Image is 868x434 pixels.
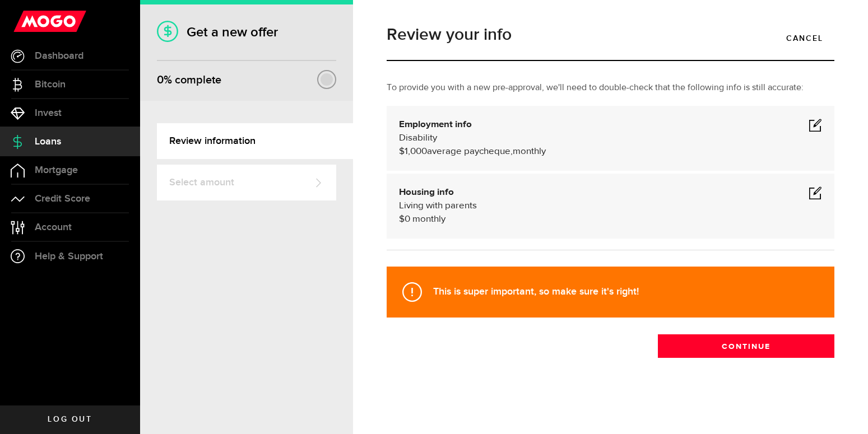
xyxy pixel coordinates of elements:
span: $ [399,214,405,224]
span: Credit Score [35,194,90,204]
span: Living with parents [399,201,477,211]
span: Invest [35,108,62,118]
span: Help & Support [35,251,103,262]
button: Continue [658,334,834,358]
p: To provide you with a new pre-approval, we'll need to double-check that the following info is sti... [387,81,834,95]
span: Bitcoin [35,80,66,90]
a: Select amount [157,165,336,200]
span: Loans [35,137,61,147]
b: Employment info [399,120,472,129]
span: Dashboard [35,51,83,61]
h1: Get a new offer [157,24,336,40]
span: Disability [399,133,437,143]
a: Cancel [775,26,834,50]
strong: This is super important, so make sure it's right! [433,286,639,297]
div: % complete [157,70,221,90]
span: monthly [513,147,546,156]
span: Mortgage [35,165,78,175]
span: Account [35,222,72,232]
span: average paycheque, [427,147,513,156]
a: Review information [157,123,353,159]
span: Log out [48,416,92,423]
b: Housing info [399,188,454,197]
span: 0 [157,73,164,87]
span: 0 [405,214,410,224]
button: Open LiveChat chat widget [9,4,43,38]
span: monthly [412,214,445,224]
h1: Review your info [387,26,834,43]
span: $1,000 [399,147,427,156]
